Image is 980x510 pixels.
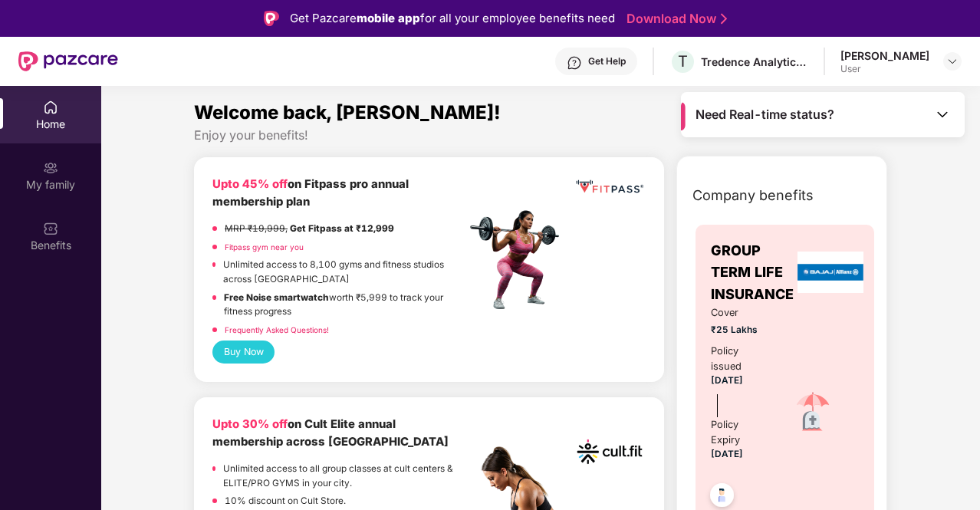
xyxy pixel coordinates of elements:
span: Need Real-time status? [696,107,834,123]
img: svg+xml;base64,PHN2ZyBpZD0iSGVscC0zMngzMiIgeG1sbnM9Imh0dHA6Ly93d3cudzMub3JnLzIwMDAvc3ZnIiB3aWR0aD... [567,55,582,71]
img: svg+xml;base64,PHN2ZyBpZD0iSG9tZSIgeG1sbnM9Imh0dHA6Ly93d3cudzMub3JnLzIwMDAvc3ZnIiB3aWR0aD0iMjAiIG... [43,100,58,115]
span: [DATE] [711,375,743,386]
span: Welcome back, [PERSON_NAME]! [194,101,501,123]
div: User [840,63,929,75]
span: T [678,52,688,71]
img: insurerLogo [797,252,863,293]
div: Policy issued [711,344,767,374]
img: svg+xml;base64,PHN2ZyB3aWR0aD0iMjAiIGhlaWdodD0iMjAiIHZpZXdCb3g9IjAgMCAyMCAyMCIgZmlsbD0ibm9uZSIgeG... [43,160,58,176]
span: Company benefits [692,185,814,206]
img: New Pazcare Logo [18,51,118,71]
div: Get Help [588,55,626,67]
b: on Cult Elite annual membership across [GEOGRAPHIC_DATA] [212,417,449,449]
button: Buy Now [212,341,275,363]
img: fpp.png [465,206,573,314]
img: fppp.png [574,176,646,198]
strong: Get Fitpass at ₹12,999 [290,223,394,234]
p: Unlimited access to 8,100 gyms and fitness studios across [GEOGRAPHIC_DATA] [223,258,465,286]
strong: Free Noise smartwatch [224,292,329,303]
del: MRP ₹19,999, [225,223,288,234]
strong: mobile app [357,11,420,25]
p: worth ₹5,999 to track your fitness progress [224,291,465,319]
span: [DATE] [711,449,743,459]
img: Toggle Icon [935,107,950,122]
img: Stroke [721,11,727,27]
img: Logo [264,11,279,26]
span: ₹25 Lakhs [711,323,767,337]
a: Fitpass gym near you [225,242,304,252]
b: Upto 30% off [212,417,288,431]
div: Tredence Analytics Solutions Private Limited [701,54,808,69]
img: svg+xml;base64,PHN2ZyBpZD0iRHJvcGRvd24tMzJ4MzIiIHhtbG5zPSJodHRwOi8vd3d3LnczLm9yZy8yMDAwL3N2ZyIgd2... [946,55,959,67]
p: 10% discount on Cult Store. [225,494,346,508]
a: Frequently Asked Questions! [225,325,329,334]
b: on Fitpass pro annual membership plan [212,177,409,209]
img: cult.png [574,416,646,488]
a: Download Now [626,11,722,27]
div: [PERSON_NAME] [840,48,929,63]
div: Enjoy your benefits! [194,127,887,143]
div: Policy Expiry [711,417,767,448]
img: svg+xml;base64,PHN2ZyBpZD0iQmVuZWZpdHMiIHhtbG5zPSJodHRwOi8vd3d3LnczLm9yZy8yMDAwL3N2ZyIgd2lkdGg9Ij... [43,221,58,236]
span: Cover [711,305,767,321]
b: Upto 45% off [212,177,288,191]
img: icon [786,386,840,439]
div: Get Pazcare for all your employee benefits need [290,9,615,28]
p: Unlimited access to all group classes at cult centers & ELITE/PRO GYMS in your city. [223,462,465,490]
span: GROUP TERM LIFE INSURANCE [711,240,794,305]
